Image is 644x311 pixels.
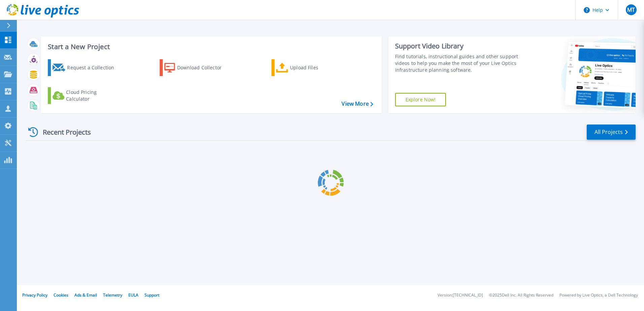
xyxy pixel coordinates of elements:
a: Download Collector [160,59,235,76]
span: MT [627,7,635,12]
a: Cloud Pricing Calculator [48,87,123,104]
div: Download Collector [177,61,231,74]
a: Privacy Policy [22,292,47,298]
div: Upload Files [290,61,344,74]
div: Support Video Library [395,42,521,50]
a: View More [342,101,373,107]
div: Request a Collection [67,61,121,74]
h3: Start a New Project [48,43,373,50]
a: EULA [128,292,138,298]
div: Recent Projects [26,124,100,140]
div: Find tutorials, instructional guides and other support videos to help you make the most of your L... [395,53,521,73]
div: Cloud Pricing Calculator [66,89,120,102]
li: Version: [TECHNICAL_ID] [438,293,483,298]
a: Support [144,292,159,298]
li: © 2025 Dell Inc. All Rights Reserved [489,293,553,298]
a: Telemetry [103,292,122,298]
a: Cookies [54,292,68,298]
a: Explore Now! [395,93,446,106]
a: Upload Files [271,59,347,76]
a: Ads & Email [74,292,97,298]
a: All Projects [587,125,636,140]
li: Powered by Live Optics, a Dell Technology [559,293,638,298]
a: Request a Collection [48,59,123,76]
